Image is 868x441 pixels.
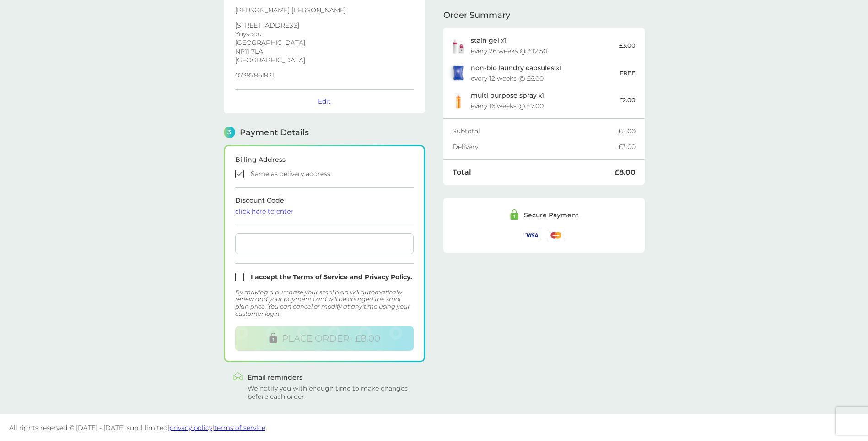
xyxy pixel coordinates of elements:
div: £8.00 [615,169,636,176]
div: click here to enter [235,208,414,215]
p: NP11 7LA [235,48,414,55]
div: every 26 weeks @ £12.50 [471,48,547,54]
button: Edit [318,97,331,105]
div: By making a purchase your smol plan will automatically renew and your payment card will be charge... [235,289,414,317]
div: Subtotal [453,128,618,134]
span: Discount Code [235,196,414,215]
div: Delivery [453,143,618,150]
div: We notify you with enough time to make changes before each order. [248,384,416,401]
p: x 1 [471,37,507,44]
a: privacy policy [169,424,212,432]
p: [STREET_ADDRESS] [235,22,414,28]
div: every 12 weeks @ £6.00 [471,75,544,82]
img: /assets/icons/cards/mastercard.svg [547,230,565,241]
img: /assets/icons/cards/visa.svg [523,230,541,241]
div: Secure Payment [524,212,579,218]
p: x 1 [471,92,544,99]
p: [PERSON_NAME] [PERSON_NAME] [235,7,414,13]
p: £3.00 [619,41,636,50]
p: FREE [620,68,636,78]
p: x 1 [471,64,561,72]
span: multi purpose spray [471,91,537,99]
span: PLACE ORDER - £8.00 [282,333,380,344]
span: non-bio laundry capsules [471,64,554,72]
p: 07397861831 [235,72,414,78]
div: Total [453,169,615,176]
span: stain gel [471,36,499,44]
span: 3 [224,127,235,138]
p: [GEOGRAPHIC_DATA] [235,39,414,46]
div: £5.00 [618,128,636,134]
button: PLACE ORDER- £8.00 [235,326,414,351]
a: terms of service [214,424,265,432]
p: Ynysddu [235,31,414,37]
p: [GEOGRAPHIC_DATA] [235,57,414,63]
iframe: Secure card payment input frame [239,240,410,248]
p: £2.00 [619,95,636,105]
div: every 16 weeks @ £7.00 [471,103,544,109]
span: Order Summary [443,11,510,19]
span: Payment Details [240,128,309,137]
div: Billing Address [235,156,414,163]
div: Email reminders [248,374,416,380]
div: £3.00 [618,143,636,150]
